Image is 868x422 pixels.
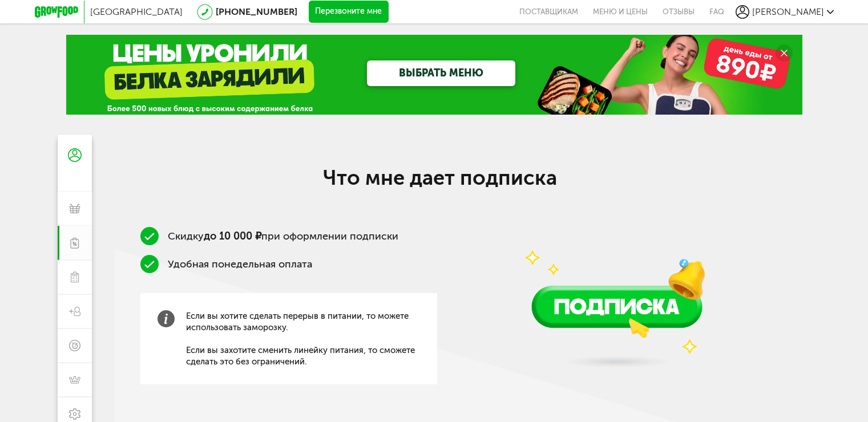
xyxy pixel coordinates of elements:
[186,310,420,367] span: Если вы хотите сделать перерыв в питании, то можете использовать заморозку. Если вы захотите смен...
[752,6,824,17] span: [PERSON_NAME]
[309,1,389,23] button: Перезвоните мне
[367,60,515,86] a: ВЫБРАТЬ МЕНЮ
[90,6,183,17] span: [GEOGRAPHIC_DATA]
[168,258,312,270] span: Удобная понедельная оплата
[168,230,398,242] span: Скидку при оформлении подписки
[204,230,261,242] b: до 10 000 ₽
[494,164,740,380] img: vUQQD42TP1CeN4SU.png
[212,165,668,190] h2: Что мне дает подписка
[216,6,297,17] a: [PHONE_NUMBER]
[158,310,175,327] img: info-grey.b4c3b60.svg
